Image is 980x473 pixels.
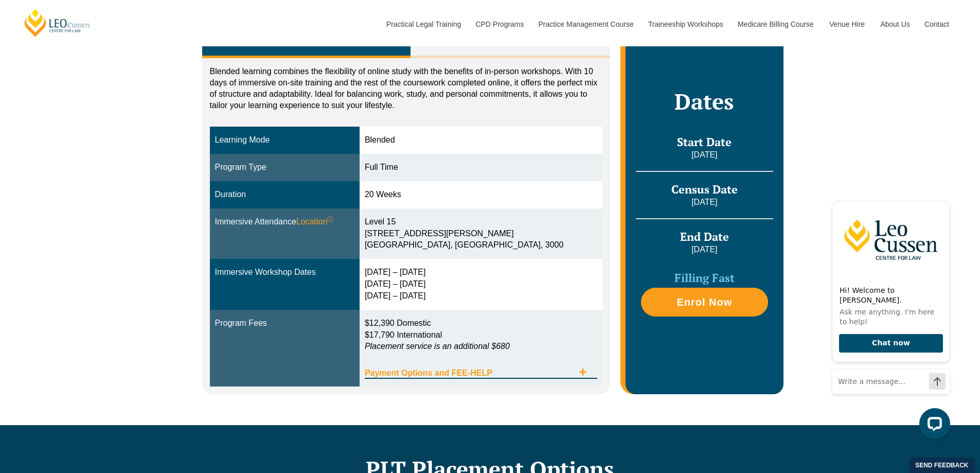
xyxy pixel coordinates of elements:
a: Contact [917,2,957,46]
a: About Us [872,2,917,46]
div: Level 15 [STREET_ADDRESS][PERSON_NAME] [GEOGRAPHIC_DATA], [GEOGRAPHIC_DATA], 3000 [365,216,597,252]
p: [DATE] [636,197,773,208]
span: Payment Options and FEE-HELP [365,369,574,377]
div: Program Type [215,162,354,173]
span: Enrol Now [676,297,732,307]
div: Program Fees [215,318,354,329]
sup: ⓘ [327,216,333,223]
a: Practice Management Course [531,2,640,46]
iframe: LiveChat chat widget [824,191,954,447]
a: CPD Programs [468,2,530,46]
div: Blended [365,134,597,146]
span: $12,390 Domestic [365,319,431,327]
span: End Date [680,229,729,244]
span: $17,790 International [365,330,442,339]
h2: Dates [636,89,773,114]
a: Venue Hire [822,2,872,46]
p: [DATE] [636,149,773,161]
a: Practical Legal Training [379,2,468,46]
div: Immersive Workshop Dates [215,267,354,278]
div: Immersive Attendance [215,216,354,228]
a: Enrol Now [641,288,768,317]
span: Start Date [677,134,732,149]
div: Duration [215,189,354,201]
p: [DATE] [636,244,773,255]
p: Blended learning combines the flexibility of online study with the benefits of in-person workshop... [210,66,603,111]
div: Learning Mode [215,134,354,146]
span: Filling Fast [674,270,735,285]
div: Full Time [365,162,597,173]
span: Census Date [671,182,738,197]
div: 20 Weeks [365,189,597,201]
a: Traineeship Workshops [640,2,730,46]
a: [PERSON_NAME] Centre for Law [23,8,92,38]
span: Location [296,216,334,228]
div: [DATE] – [DATE] [DATE] – [DATE] [DATE] – [DATE] [365,267,597,302]
div: Tabs. Open items with Enter or Space, close with Escape and navigate using the Arrow keys. [202,26,611,394]
a: Medicare Billing Course [730,2,822,46]
em: Placement service is an additional $680 [365,342,510,351]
